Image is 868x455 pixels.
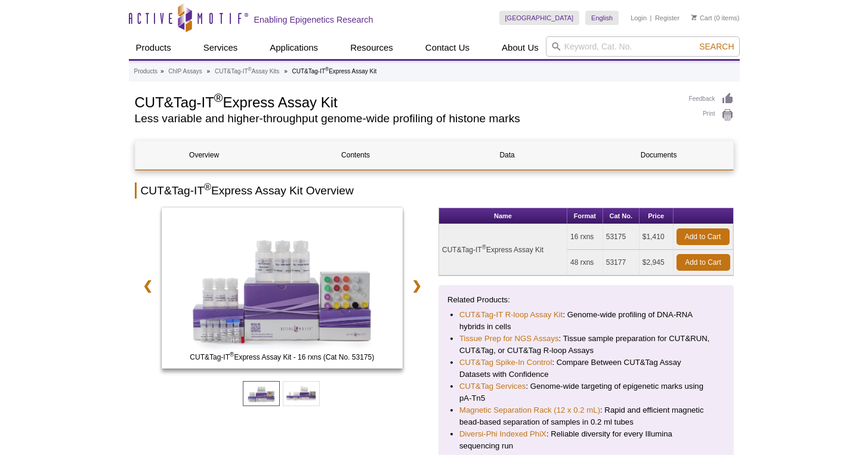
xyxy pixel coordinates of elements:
a: ❯ [404,272,430,299]
td: 53177 [603,250,640,276]
sup: ® [214,91,223,104]
img: Your Cart [691,14,697,20]
td: $2,945 [640,250,674,276]
a: Cart [691,14,712,22]
td: 48 rxns [567,250,603,276]
a: Applications [262,36,325,59]
li: : Reliable diversity for every Illumina sequencing run [459,428,713,452]
h1: CUT&Tag-IT Express Assay Kit [135,92,677,110]
td: 16 rxns [567,224,603,250]
th: Name [439,208,567,224]
td: 53175 [603,224,640,250]
li: | [650,11,652,25]
li: : Rapid and efficient magnetic bead-based separation of samples in 0.2 ml tubes [459,404,713,428]
a: Services [196,36,245,59]
a: Print [689,109,734,122]
span: Search [699,42,734,51]
a: CUT&Tag Services [459,380,526,392]
a: Products [134,66,157,77]
a: Diversi-Phi Indexed PhiX [459,428,546,440]
p: Related Products: [447,294,725,306]
h2: Less variable and higher-throughput genome-wide profiling of histone marks [135,113,677,124]
input: Keyword, Cat. No. [546,36,740,57]
a: Documents [590,141,728,169]
h2: Enabling Epigenetics Research [254,14,373,25]
a: ❮ [135,272,160,299]
a: ChIP Assays [168,66,202,77]
a: CUT&Tag-IT R-loop Assay Kit [459,309,563,321]
h2: CUT&Tag-IT Express Assay Kit Overview [135,182,734,199]
li: » [284,68,288,75]
a: Contact Us [418,36,477,59]
a: English [585,11,619,25]
li: : Compare Between CUT&Tag Assay Datasets with Confidence [459,357,713,380]
a: Resources [343,36,400,59]
li: » [207,68,211,75]
a: CUT&Tag Spike-In Control [459,357,552,369]
sup: ® [482,244,486,250]
li: : Genome-wide profiling of DNA-RNA hybrids in cells [459,309,713,333]
sup: ® [248,66,252,72]
a: Tissue Prep for NGS Assays [459,333,559,345]
button: Search [696,41,737,52]
span: CUT&Tag-IT Express Assay Kit - 16 rxns (Cat No. 53175) [164,351,400,363]
a: Data [438,141,576,169]
a: Login [631,14,647,22]
a: Feedback [689,92,734,106]
sup: ® [204,182,211,192]
img: CUT&Tag-IT Express Assay Kit - 16 rxns [162,208,403,369]
th: Cat No. [603,208,640,224]
sup: ® [325,66,329,72]
a: CUT&Tag-IT®Assay Kits [215,66,279,77]
th: Format [567,208,603,224]
a: Products [129,36,178,59]
a: CUT&Tag-IT Express Assay Kit - 16 rxns [162,208,403,372]
a: About Us [495,36,546,59]
sup: ® [230,351,234,358]
a: Overview [135,141,273,169]
li: : Genome-wide targeting of epigenetic marks using pA-Tn5 [459,380,713,404]
a: Add to Cart [677,254,730,271]
th: Price [640,208,674,224]
li: (0 items) [691,11,740,25]
li: CUT&Tag-IT Express Assay Kit [292,68,376,75]
td: CUT&Tag-IT Express Assay Kit [439,224,567,276]
a: Contents [287,141,425,169]
li: » [160,68,164,75]
a: [GEOGRAPHIC_DATA] [499,11,580,25]
a: Register [655,14,679,22]
td: $1,410 [640,224,674,250]
a: Magnetic Separation Rack (12 x 0.2 mL) [459,404,600,416]
li: : Tissue sample preparation for CUT&RUN, CUT&Tag, or CUT&Tag R-loop Assays [459,333,713,357]
a: Add to Cart [677,228,730,245]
